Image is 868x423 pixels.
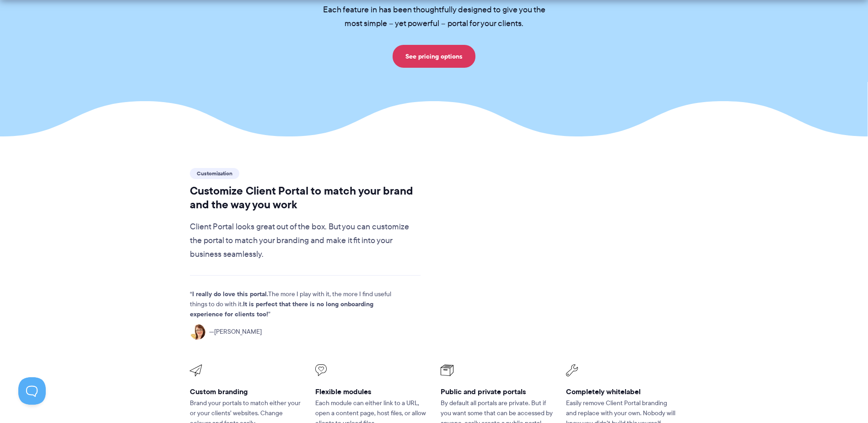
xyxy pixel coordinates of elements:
[190,299,373,319] strong: It is perfect that there is no long onboarding experience for clients too!
[190,387,302,396] h3: Custom branding
[18,377,46,405] iframe: Toggle Customer Support
[190,220,421,261] p: Client Portal looks great out of the box. But you can customize the portal to match your branding...
[209,327,262,337] span: [PERSON_NAME]
[393,45,475,68] a: See pricing options
[566,387,679,396] h3: Completely whitelabel
[308,3,560,31] p: Each feature in has been thoughtfully designed to give you the most simple – yet powerful – porta...
[315,387,428,396] h3: Flexible modules
[192,289,268,299] strong: I really do love this portal.
[190,184,421,211] h2: Customize Client Portal to match your brand and the way you work
[190,289,405,320] p: The more I play with it, the more I find useful things to do with it.
[441,387,553,396] h3: Public and private portals
[190,168,239,179] span: Customization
